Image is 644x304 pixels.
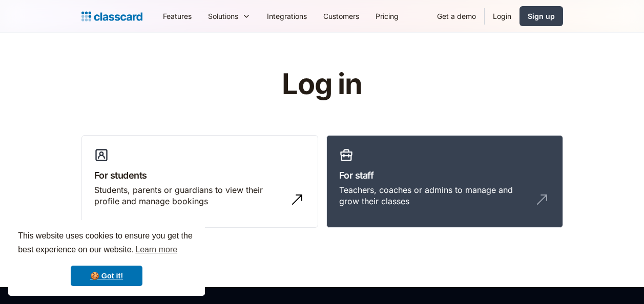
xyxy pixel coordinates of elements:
a: Features [155,5,200,28]
a: For staffTeachers, coaches or admins to manage and grow their classes [326,135,563,228]
h3: For students [94,168,305,182]
div: cookieconsent [8,220,205,296]
a: Login [485,5,520,28]
a: For studentsStudents, parents or guardians to view their profile and manage bookings [81,135,318,228]
div: Teachers, coaches or admins to manage and grow their classes [339,184,530,207]
a: Integrations [259,5,315,28]
a: Pricing [367,5,407,28]
div: Solutions [200,5,259,28]
h1: Log in [159,69,485,100]
div: Solutions [208,11,238,21]
div: Sign up [528,11,555,21]
h3: For staff [339,168,550,182]
a: Get a demo [429,5,484,28]
a: dismiss cookie message [71,266,142,286]
div: Students, parents or guardians to view their profile and manage bookings [94,184,285,207]
a: Sign up [520,6,563,26]
a: Customers [315,5,367,28]
a: home [81,9,142,24]
span: This website uses cookies to ensure you get the best experience on our website. [18,230,195,257]
a: learn more about cookies [134,242,179,257]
